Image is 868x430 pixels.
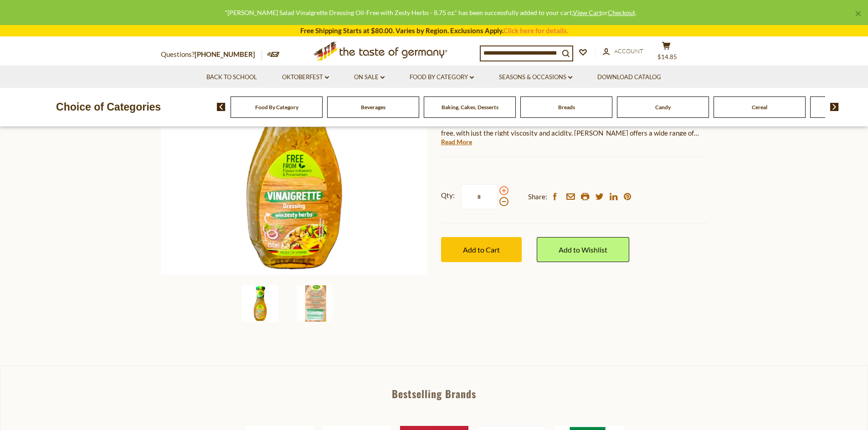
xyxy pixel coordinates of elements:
[503,26,568,35] a: Click here for details.
[608,9,635,16] a: Checkout
[752,104,767,111] a: Cereal
[655,104,671,111] a: Candy
[573,9,601,16] a: View Cart
[361,104,385,111] a: Beverages
[441,116,708,139] p: Add this well-balanced vinaigrette with zesty herbs to any salad of your choice. It’s oil-free, w...
[161,49,262,61] p: Questions?
[657,53,677,61] span: $14.85
[195,50,255,58] a: [PHONE_NUMBER]
[558,104,575,111] a: Breads
[441,190,455,201] strong: Qty:
[614,47,643,55] span: Account
[161,9,427,275] img: Kuehne Salad Vinaigrette Dressing Oil-Free with Zesty Herbs - 8.75 oz.
[499,72,572,82] a: Seasons & Occasions
[206,72,257,82] a: Back to School
[603,46,643,56] a: Account
[441,137,472,147] a: Read More
[242,285,278,322] img: Kuehne Salad Vinaigrette Dressing Oil-Free with Zesty Herbs - 8.75 oz.
[354,72,385,82] a: On Sale
[0,389,868,399] div: Bestselling Brands
[653,41,680,64] button: $14.85
[441,237,522,262] button: Add to Cart
[282,72,329,82] a: Oktoberfest
[463,245,500,254] span: Add to Cart
[442,104,498,111] a: Baking, Cakes, Desserts
[537,237,629,262] a: Add to Wishlist
[217,103,226,111] img: previous arrow
[855,11,861,16] a: ×
[461,184,498,209] input: Qty:
[255,104,298,111] a: Food By Category
[7,7,853,18] div: "[PERSON_NAME] Salad Vinaigrette Dressing Oil-Free with Zesty Herbs - 8.75 oz." has been successf...
[830,103,839,111] img: next arrow
[410,72,474,82] a: Food By Category
[597,72,661,82] a: Download Catalog
[297,285,333,322] img: Kuehne Salad Vinaigrette Dressing Oil-Free with Zesty Herbs - 8.75 oz.
[528,191,547,202] span: Share:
